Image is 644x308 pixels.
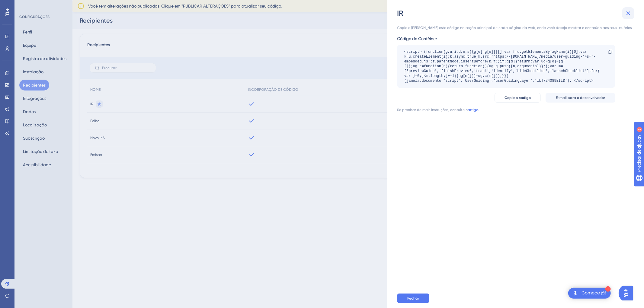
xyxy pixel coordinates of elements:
[495,93,541,103] button: Copie o código
[397,26,633,30] font: Copie e [PERSON_NAME] este código na seção principal de cada página da web, onde você deseja most...
[397,9,403,17] font: IR
[404,50,600,83] font: <script> (function(g,u,i,d,e,s){g[e]=g[e]||[];var f=u.getElementsByTagName(i)[0];var k=u.createEl...
[397,294,429,303] button: Fechar
[14,3,52,7] font: Precisar de ajuda?
[607,287,609,291] font: 1
[407,296,419,300] font: Fechar
[397,108,468,112] font: Se precisar de mais instruções, consulte o
[582,291,606,295] font: Comece já!
[572,290,579,297] img: imagem-do-lançador-texto-alternativo
[556,96,605,100] font: E-mail para o desenvolvedor
[546,93,615,103] button: E-mail para o desenvolvedor
[619,284,637,302] iframe: Iniciador do Assistente de IA do UserGuiding
[397,36,437,41] font: Código do Contêiner
[468,108,479,112] font: artigo.
[56,4,58,7] font: 3
[468,107,479,112] a: artigo.
[568,288,611,299] div: Abra a lista de verificação Comece!, módulos restantes: 1
[505,96,531,100] font: Copie o código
